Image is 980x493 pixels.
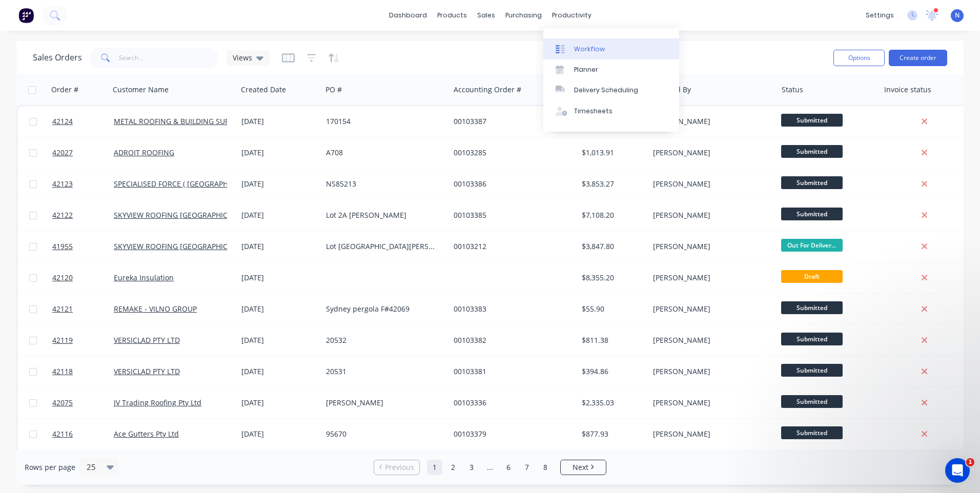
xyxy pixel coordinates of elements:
[52,325,114,356] a: 42119
[114,116,276,126] a: METAL ROOFING & BUILDING SUPPLIES PTY LTD
[103,320,154,361] button: News
[833,50,885,66] button: Options
[547,8,597,23] div: productivity
[52,210,73,220] span: 42122
[538,460,553,475] a: Page 8
[582,429,642,439] div: $877.93
[241,148,318,158] div: [DATE]
[653,335,767,345] div: [PERSON_NAME]
[326,116,440,127] div: 170154
[519,460,535,475] a: Page 7
[543,59,679,80] a: Planner
[653,179,767,189] div: [PERSON_NAME]
[374,462,419,473] a: Previous page
[501,460,516,475] a: Page 6
[582,241,642,252] div: $3,847.80
[966,458,974,466] span: 1
[561,462,606,473] a: Next page
[781,270,843,283] span: Draft
[241,304,318,314] div: [DATE]
[21,174,184,184] h2: Have an idea or feature request?
[52,262,114,293] a: 42120
[781,114,843,127] span: Submitted
[454,366,567,377] div: 00103381
[653,366,767,377] div: [PERSON_NAME]
[52,335,73,345] span: 42119
[653,273,767,283] div: [PERSON_NAME]
[454,429,567,439] div: 00103379
[945,458,970,483] iframe: Intercom live chat
[384,8,432,23] a: dashboard
[781,208,843,220] span: Submitted
[543,80,679,100] a: Delivery Scheduling
[582,304,642,314] div: $55.90
[326,241,440,252] div: Lot [GEOGRAPHIC_DATA][PERSON_NAME]
[241,429,318,439] div: [DATE]
[241,85,286,95] div: Created Date
[582,148,642,158] div: $1,013.91
[21,294,184,305] h2: Factory Feature Walkthroughs
[427,460,442,475] a: Page 1 is your current page
[582,335,642,345] div: $811.38
[464,460,479,475] a: Page 3
[955,11,959,20] span: N
[52,356,114,387] a: 42118
[59,345,95,353] span: Messages
[52,116,73,127] span: 42124
[52,398,73,408] span: 42075
[326,398,440,408] div: [PERSON_NAME]
[326,366,440,377] div: 20531
[114,429,179,439] a: Ace Gutters Pty Ltd
[75,231,130,242] div: Improvement
[574,107,612,116] div: Timesheets
[52,169,114,199] a: 42123
[114,398,201,407] a: JV Trading Roofing Pty Ltd
[52,148,73,158] span: 42027
[781,333,843,345] span: Submitted
[21,231,71,242] div: New feature
[884,85,931,95] div: Invoice status
[574,65,598,74] div: Planner
[653,148,767,158] div: [PERSON_NAME]
[582,273,642,283] div: $8,355.20
[114,304,197,314] a: REMAKE - VILNO GROUP
[10,121,195,160] div: Ask a questionAI Agent and team can help
[52,200,114,231] a: 42122
[241,179,318,189] div: [DATE]
[781,426,843,439] span: Submitted
[781,145,843,158] span: Submitted
[574,45,605,54] div: Workflow
[582,398,642,408] div: $2,335.03
[241,335,318,345] div: [DATE]
[241,398,318,408] div: [DATE]
[52,294,114,324] a: 42121
[52,137,114,168] a: 42027
[326,148,440,158] div: A708
[781,395,843,408] span: Submitted
[21,261,166,272] div: Hey, Factory pro there👋
[52,179,73,189] span: 42123
[241,241,318,252] div: [DATE]
[14,345,37,353] span: Home
[445,460,461,475] a: Page 2
[653,210,767,220] div: [PERSON_NAME]
[454,210,567,220] div: 00103385
[21,189,184,209] button: Share it with us
[653,241,767,252] div: [PERSON_NAME]
[454,241,567,252] div: 00103212
[241,210,318,220] div: [DATE]
[781,239,843,252] span: Out For Deliver...
[482,460,498,475] a: Jump forward
[432,8,472,23] div: products
[454,148,567,158] div: 00103285
[114,241,263,251] a: SKYVIEW ROOFING [GEOGRAPHIC_DATA] P/L
[653,429,767,439] div: [PERSON_NAME]
[171,345,188,353] span: Help
[52,273,73,283] span: 42120
[454,398,567,408] div: 00103336
[25,462,75,473] span: Rows per page
[52,387,114,418] a: 42075
[326,304,440,314] div: Sydney pergola F#42069
[233,52,252,63] span: Views
[10,222,195,280] div: New featureImprovementFactory Weekly Updates - [DATE]Hey, Factory pro there👋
